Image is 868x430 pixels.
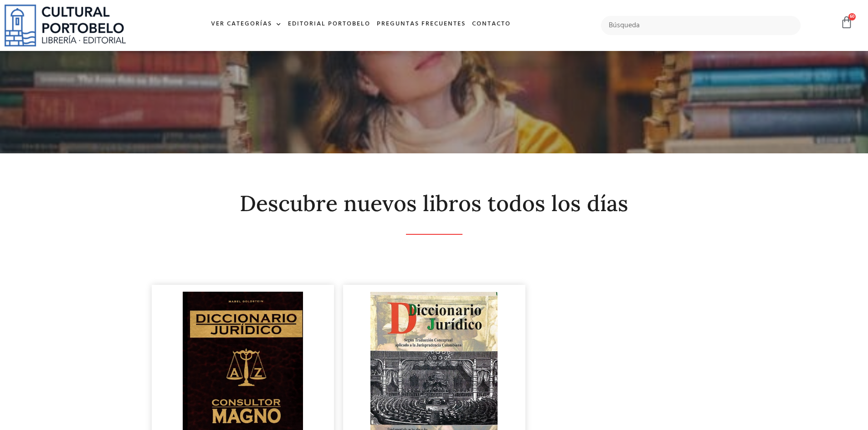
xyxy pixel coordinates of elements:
[208,15,285,34] a: Ver Categorías
[374,15,469,34] a: Preguntas frecuentes
[840,16,853,29] a: 60
[285,15,374,34] a: Editorial Portobelo
[469,15,514,34] a: Contacto
[848,13,856,20] span: 60
[152,192,717,216] h2: Descubre nuevos libros todos los días
[601,16,801,35] input: Búsqueda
